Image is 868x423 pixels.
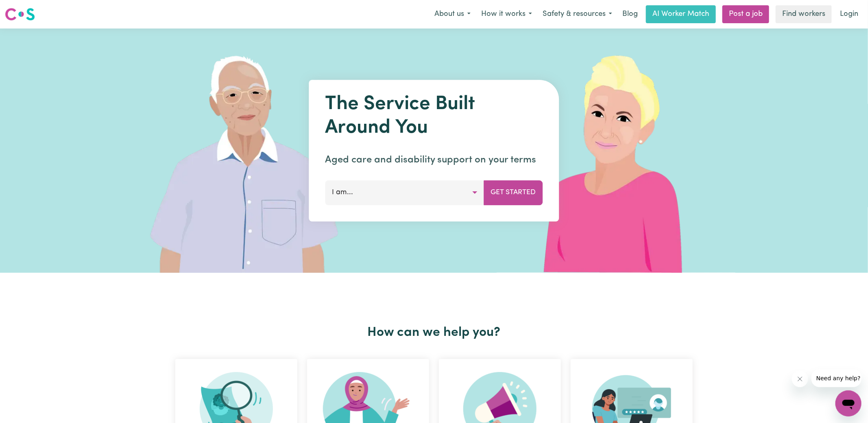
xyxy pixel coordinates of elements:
iframe: Close message [792,371,808,387]
a: Careseekers logo [5,5,35,24]
a: AI Worker Match [646,5,716,23]
img: Careseekers logo [5,7,35,22]
a: Login [835,5,863,23]
iframe: Message from company [811,369,861,387]
a: Blog [617,5,643,23]
a: Find workers [776,5,832,23]
h1: The Service Built Around You [325,93,543,140]
iframe: Button to launch messaging window [835,390,861,416]
h2: How can we help you? [170,325,698,340]
button: How it works [476,6,537,23]
button: Get Started [484,180,543,205]
a: Post a job [722,5,769,23]
button: I am... [325,180,484,205]
button: About us [429,6,476,23]
p: Aged care and disability support on your terms [325,153,543,167]
button: Safety & resources [537,6,617,23]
